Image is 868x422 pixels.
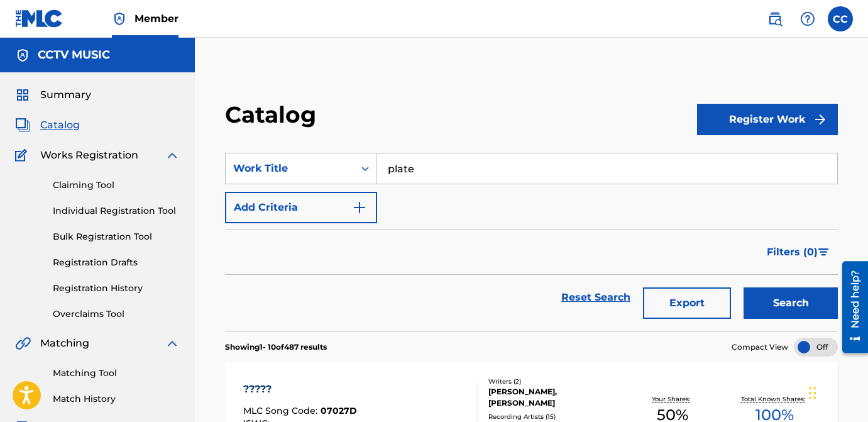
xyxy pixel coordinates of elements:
div: Work Title [233,161,346,176]
a: Registration Drafts [53,256,180,269]
button: Register Work [697,104,838,135]
img: expand [165,336,180,351]
span: Matching [40,336,89,351]
div: Writers ( 2 ) [488,377,622,386]
button: Add Criteria [225,192,377,223]
img: 9d2ae6d4665cec9f34b9.svg [352,200,367,215]
a: Reset Search [555,284,637,311]
img: search [767,11,783,26]
img: Catalog [15,118,30,133]
a: Public Search [762,6,788,31]
h2: Catalog [225,101,322,129]
a: Bulk Registration Tool [53,230,180,243]
p: Total Known Shares: [741,394,808,404]
a: SummarySummary [15,87,91,103]
button: Export [643,287,731,319]
a: Matching Tool [53,367,180,380]
img: f7272a7cc735f4ea7f67.svg [813,112,828,127]
a: Claiming Tool [53,179,180,192]
a: Match History [53,392,180,406]
iframe: Chat Widget [805,362,868,422]
a: Individual Registration Tool [53,204,180,218]
div: Drag [809,374,816,412]
img: filter [818,248,829,256]
img: Works Registration [15,148,31,163]
img: expand [165,148,180,163]
form: Search Form [225,153,838,331]
a: CatalogCatalog [15,118,80,133]
img: Accounts [15,48,30,63]
h5: CCTV MUSIC [38,48,110,62]
p: Your Shares: [652,394,693,404]
span: Summary [40,87,91,103]
span: Member [135,11,179,26]
img: Summary [15,87,30,103]
span: Compact View [732,341,788,353]
div: User Menu [828,6,853,31]
button: Filters (0) [759,236,838,268]
img: help [800,11,815,26]
button: Search [744,287,838,319]
span: Filters ( 0 ) [767,245,818,260]
div: Help [795,6,820,31]
img: MLC Logo [15,9,63,28]
div: Recording Artists ( 15 ) [488,412,622,421]
div: [PERSON_NAME], [PERSON_NAME] [488,386,622,409]
img: Matching [15,336,31,351]
iframe: Resource Center [833,256,868,357]
img: Top Rightsholder [112,11,127,26]
span: Catalog [40,118,80,133]
a: Registration History [53,282,180,295]
span: 07027D [321,405,357,416]
a: Overclaims Tool [53,308,180,321]
span: MLC Song Code : [243,405,321,416]
span: Works Registration [40,148,138,163]
p: Showing 1 - 10 of 487 results [225,341,327,353]
div: ????? [243,382,357,397]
